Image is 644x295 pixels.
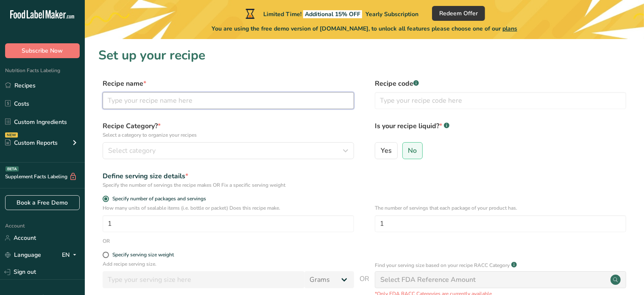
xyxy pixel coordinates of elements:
[103,121,354,139] label: Recipe Category?
[103,142,354,159] button: Select category
[365,10,418,18] span: Yearly Subscription
[108,146,156,156] span: Select category
[375,92,626,109] input: Type your recipe code here
[5,247,41,262] a: Language
[112,252,174,258] div: Specify serving size weight
[5,132,18,138] div: NEW
[212,24,517,33] span: You are using the free demo version of [DOMAIN_NAME], to unlock all features please choose one of...
[303,10,362,18] span: Additional 15% OFF
[381,146,392,155] span: Yes
[375,79,626,89] label: Recipe code
[103,131,354,139] p: Select a category to organize your recipes
[5,195,80,210] a: Book a Free Demo
[98,46,630,65] h1: Set up your recipe
[103,237,110,245] div: OR
[103,181,354,189] div: Specify the number of servings the recipe makes OR Fix a specific serving weight
[244,8,418,19] div: Limited Time!
[103,171,354,181] div: Define serving size details
[5,138,58,147] div: Custom Reports
[109,196,206,202] span: Specify number of packages and servings
[502,25,517,33] span: plans
[103,204,354,212] p: How many units of sealable items (i.e. bottle or packet) Does this recipe make.
[375,204,626,212] p: The number of servings that each package of your product has.
[380,275,476,285] div: Select FDA Reference Amount
[439,9,478,18] span: Redeem Offer
[408,146,417,155] span: No
[6,166,19,171] div: BETA
[432,6,485,21] button: Redeem Offer
[375,261,510,269] p: Find your serving size based on your recipe RACC Category
[103,271,304,288] input: Type your serving size here
[103,79,354,89] label: Recipe name
[62,250,80,260] div: EN
[103,260,354,268] p: Add recipe serving size.
[22,46,63,55] span: Subscribe Now
[375,121,626,139] label: Is your recipe liquid?
[5,43,80,58] button: Subscribe Now
[103,92,354,109] input: Type your recipe name here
